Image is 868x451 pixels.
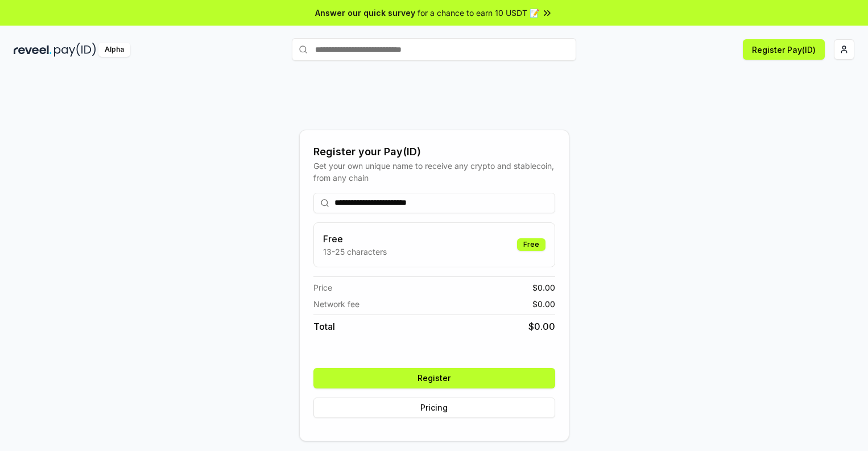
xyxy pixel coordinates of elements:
[532,282,555,293] span: $ 0.00
[313,282,332,293] span: Price
[323,232,387,246] h3: Free
[313,144,555,160] div: Register your Pay(ID)
[313,160,555,184] div: Get your own unique name to receive any crypto and stablecoin, from any chain
[98,43,130,57] div: Alpha
[418,7,539,19] span: for a chance to earn 10 USDT 📝
[313,320,335,333] span: Total
[743,39,825,60] button: Register Pay(ID)
[323,246,387,258] p: 13-25 characters
[532,298,555,310] span: $ 0.00
[54,43,96,57] img: pay_id
[315,7,415,19] span: Answer our quick survey
[14,43,52,57] img: reveel_dark
[313,368,555,388] button: Register
[528,320,555,333] span: $ 0.00
[313,398,555,418] button: Pricing
[517,238,545,251] div: Free
[313,298,359,310] span: Network fee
